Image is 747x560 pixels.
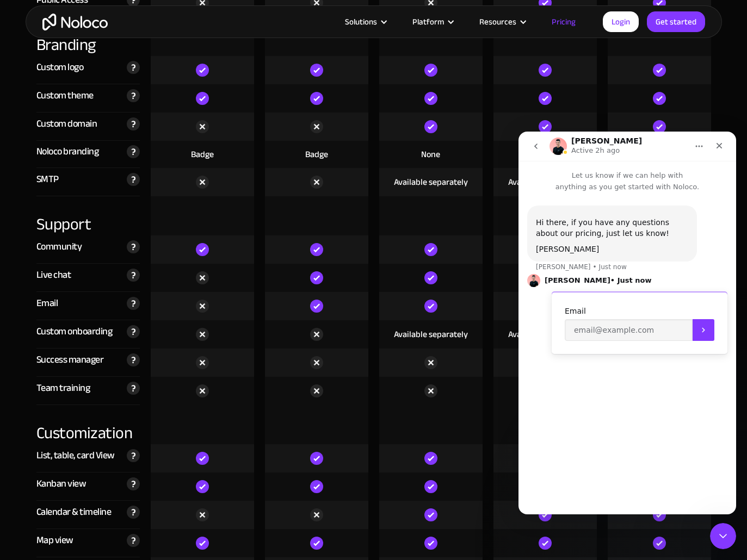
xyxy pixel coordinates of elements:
div: Platform [399,15,466,29]
div: List, table, card View [36,447,115,464]
div: Custom logo [36,59,84,76]
div: Solutions [345,15,377,29]
div: Team training [36,380,90,396]
div: Platform [412,15,444,29]
iframe: Intercom live chat [710,523,736,549]
div: Map view [36,532,73,549]
div: Available separately [508,328,582,340]
div: Customization [36,405,140,444]
div: Kanban view [36,476,87,492]
div: Support [36,196,140,235]
div: Available separately [394,176,468,188]
div: Live chat [36,267,71,283]
a: home [42,14,108,30]
div: Calendar & timeline [36,504,112,520]
div: Resources [466,15,538,29]
div: Solutions [331,15,399,29]
a: Get started [647,11,705,32]
div: Custom onboarding [36,323,113,340]
div: Noloco branding [36,144,99,160]
div: Resources [479,15,516,29]
div: None [421,148,440,160]
a: Login [603,11,639,32]
div: Custom theme [36,88,94,104]
a: Pricing [538,15,589,29]
div: Available separately [508,176,582,188]
div: Community [36,239,82,255]
div: SMTP [36,171,59,188]
div: Custom domain [36,116,97,132]
div: Badge [191,148,214,160]
div: Success manager [36,352,104,368]
div: Badge [305,148,328,160]
div: Email [36,295,58,312]
iframe: Intercom live chat [518,132,736,514]
div: Available separately [394,328,468,340]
